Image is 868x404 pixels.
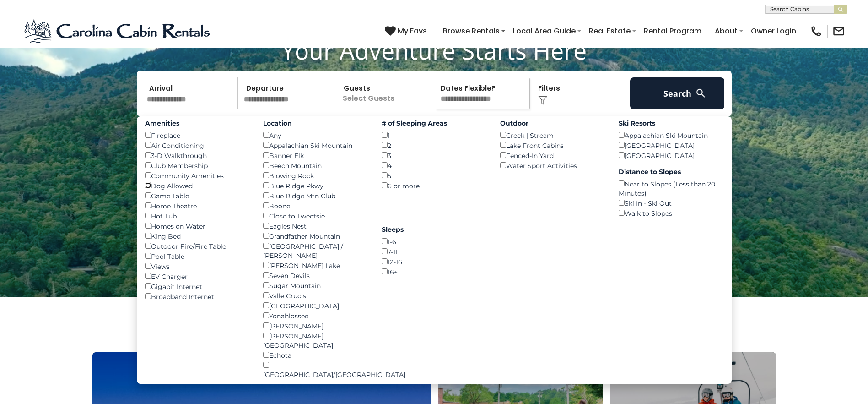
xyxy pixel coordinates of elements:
[263,221,368,231] div: Eagles Nest
[619,150,723,160] div: [GEOGRAPHIC_DATA]
[145,180,250,191] div: Dog Allowed
[263,350,368,360] div: Echota
[145,221,250,231] div: Homes on Water
[382,267,486,277] div: 16+
[810,25,823,38] img: phone-regular-black.png
[263,321,368,331] div: [PERSON_NAME]
[263,280,368,290] div: Sugar Mountain
[263,311,368,321] div: Yonahlossee
[438,23,504,39] a: Browse Rentals
[263,231,368,241] div: Grandfather Mountain
[145,291,250,301] div: Broadband Internet
[263,260,368,270] div: [PERSON_NAME] Lake
[382,119,486,128] label: # of Sleeping Areas
[500,130,605,140] div: Creek | Stream
[382,150,486,160] div: 3
[263,331,368,350] div: [PERSON_NAME][GEOGRAPHIC_DATA]
[619,167,723,176] label: Distance to Slopes
[145,201,250,211] div: Home Theatre
[263,300,368,311] div: [GEOGRAPHIC_DATA]
[382,160,486,170] div: 4
[710,23,742,39] a: About
[619,119,723,128] label: Ski Resorts
[619,179,723,198] div: Near to Slopes (Less than 20 Minutes)
[145,119,250,128] label: Amenities
[382,257,486,267] div: 12-16
[263,270,368,280] div: Seven Devils
[619,140,723,150] div: [GEOGRAPHIC_DATA]
[500,140,605,150] div: Lake Front Cabins
[145,160,250,170] div: Club Membership
[145,231,250,241] div: King Bed
[263,130,368,140] div: Any
[500,119,605,128] label: Outdoor
[263,241,368,260] div: [GEOGRAPHIC_DATA] / [PERSON_NAME]
[145,191,250,201] div: Game Table
[263,201,368,211] div: Boone
[91,320,777,352] h3: Select Your Destination
[145,261,250,271] div: Views
[538,96,547,105] img: filter--v1.png
[145,211,250,221] div: Hot Tub
[145,140,250,150] div: Air Conditioning
[508,23,580,39] a: Local Area Guide
[382,130,486,140] div: 1
[263,191,368,201] div: Blue Ridge Mtn Club
[500,150,605,160] div: Fenced-In Yard
[746,23,801,39] a: Owner Login
[695,87,706,99] img: search-regular-white.png
[145,150,250,160] div: 3-D Walkthrough
[145,241,250,251] div: Outdoor Fire/Fire Table
[145,170,250,180] div: Community Amenities
[382,140,486,150] div: 2
[263,170,368,180] div: Blowing Rock
[619,130,723,140] div: Appalachian Ski Mountain
[639,23,706,39] a: Rental Program
[382,236,486,246] div: 1-6
[263,211,368,221] div: Close to Tweetsie
[584,23,635,39] a: Real Estate
[263,160,368,170] div: Beech Mountain
[263,360,368,379] div: [GEOGRAPHIC_DATA]/[GEOGRAPHIC_DATA]
[619,198,723,208] div: Ski In - Ski Out
[382,170,486,180] div: 5
[145,281,250,291] div: Gigabit Internet
[619,208,723,218] div: Walk to Slopes
[832,25,845,38] img: mail-regular-black.png
[382,180,486,191] div: 6 or more
[23,17,213,45] img: Blue-2.png
[263,140,368,150] div: Appalachian Ski Mountain
[263,290,368,300] div: Valle Crucis
[145,251,250,261] div: Pool Table
[382,225,486,234] label: Sleeps
[7,36,861,65] h1: Your Adventure Starts Here
[263,150,368,160] div: Banner Elk
[263,180,368,191] div: Blue Ridge Pkwy
[385,25,429,37] a: My Favs
[263,119,368,128] label: Location
[398,25,427,37] span: My Favs
[500,160,605,170] div: Water Sport Activities
[382,246,486,257] div: 7-11
[630,77,725,109] button: Search
[338,77,432,109] p: Select Guests
[145,130,250,140] div: Fireplace
[145,271,250,281] div: EV Charger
